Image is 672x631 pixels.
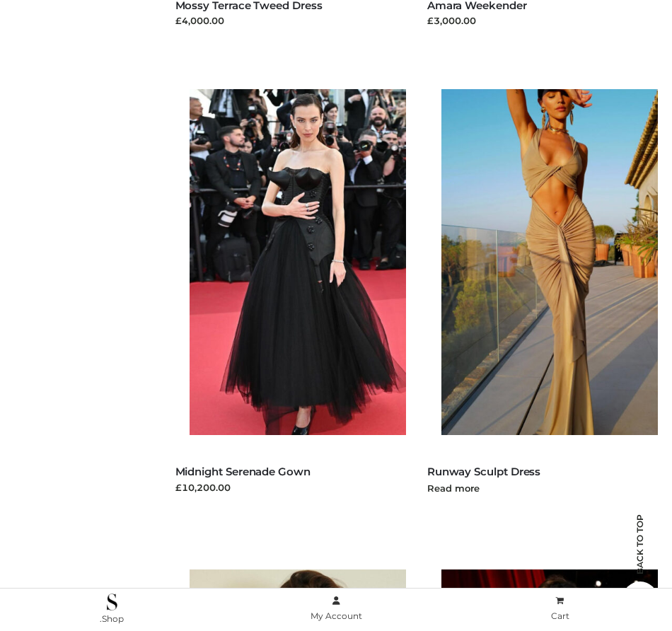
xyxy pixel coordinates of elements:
[427,482,480,494] a: Read more
[224,593,448,625] a: My Account
[107,594,117,610] img: .Shop
[100,613,124,624] span: .Shop
[311,610,362,621] span: My Account
[622,539,658,574] span: Back to top
[175,480,406,494] div: £10,200.00
[427,13,658,28] div: £3,000.00
[448,593,672,625] a: Cart
[551,610,569,621] span: Cart
[175,465,311,478] a: Midnight Serenade Gown
[427,465,541,478] a: Runway Sculpt Dress
[175,13,406,28] div: £4,000.00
